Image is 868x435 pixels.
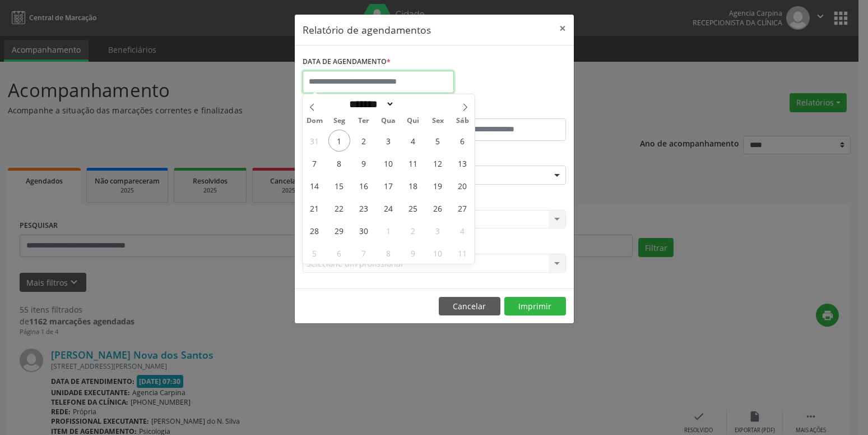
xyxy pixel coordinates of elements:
[378,242,400,264] span: Outubro 8, 2025
[439,297,500,316] button: Cancelar
[328,175,350,196] span: Setembro 15, 2025
[427,197,449,219] span: Setembro 26, 2025
[378,175,400,196] span: Setembro 17, 2025
[427,242,449,264] span: Outubro 10, 2025
[452,130,474,152] span: Setembro 6, 2025
[427,130,449,152] span: Setembro 5, 2025
[353,130,375,152] span: Setembro 2, 2025
[402,175,424,196] span: Setembro 18, 2025
[353,175,375,196] span: Setembro 16, 2025
[353,197,375,219] span: Setembro 23, 2025
[425,117,450,125] span: Sex
[394,98,431,110] input: Year
[402,242,424,264] span: Outubro 9, 2025
[427,219,449,241] span: Outubro 3, 2025
[378,197,400,219] span: Setembro 24, 2025
[304,175,326,196] span: Setembro 14, 2025
[304,152,326,174] span: Setembro 7, 2025
[303,53,391,71] label: DATA DE AGENDAMENTO
[378,152,400,174] span: Setembro 10, 2025
[504,297,566,316] button: Imprimir
[303,117,327,125] span: Dom
[353,242,375,264] span: Outubro 7, 2025
[402,219,424,241] span: Outubro 2, 2025
[427,175,449,196] span: Setembro 19, 2025
[452,175,474,196] span: Setembro 20, 2025
[328,130,350,152] span: Setembro 1, 2025
[304,219,326,241] span: Setembro 28, 2025
[452,152,474,174] span: Setembro 13, 2025
[402,130,424,152] span: Setembro 4, 2025
[551,15,574,42] button: Close
[304,130,326,152] span: Agosto 31, 2025
[346,98,395,110] select: Month
[328,152,350,174] span: Setembro 8, 2025
[452,242,474,264] span: Outubro 11, 2025
[401,117,425,125] span: Qui
[378,130,400,152] span: Setembro 3, 2025
[303,22,431,37] h5: Relatório de agendamentos
[328,242,350,264] span: Outubro 6, 2025
[351,117,376,125] span: Ter
[452,197,474,219] span: Setembro 27, 2025
[402,152,424,174] span: Setembro 11, 2025
[427,152,449,174] span: Setembro 12, 2025
[378,219,400,241] span: Outubro 1, 2025
[376,117,401,125] span: Qua
[452,219,474,241] span: Outubro 4, 2025
[328,197,350,219] span: Setembro 22, 2025
[353,152,375,174] span: Setembro 9, 2025
[353,219,375,241] span: Setembro 30, 2025
[304,197,326,219] span: Setembro 21, 2025
[402,197,424,219] span: Setembro 25, 2025
[304,242,326,264] span: Outubro 5, 2025
[437,101,566,118] label: ATÉ
[327,117,351,125] span: Seg
[328,219,350,241] span: Setembro 29, 2025
[450,117,475,125] span: Sáb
